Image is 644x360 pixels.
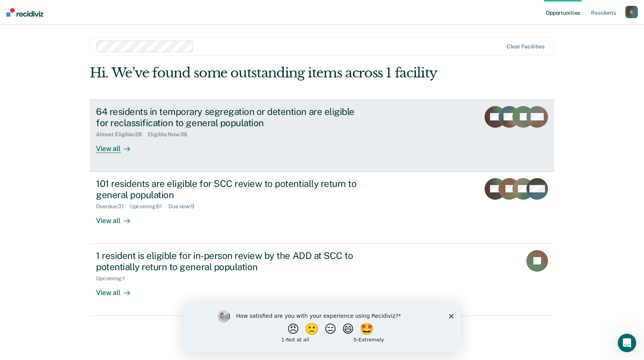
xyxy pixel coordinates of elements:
[130,203,169,210] div: Upcoming : 61
[90,172,554,244] a: 101 residents are eligible for SCC review to potentially return to general populationOverdue:31Up...
[6,8,43,17] img: Recidiviz
[625,6,638,18] button: S
[90,65,461,81] div: Hi. We’ve found some outstanding items across 1 facility
[96,282,139,297] div: View all
[96,131,148,138] div: Almost Eligible : 28
[96,138,139,153] div: View all
[168,203,200,210] div: Due now : 9
[96,106,368,129] div: 64 residents in temporary segregation or detention are eligible for reclassification to general p...
[96,250,368,273] div: 1 resident is eligible for in-person review by the ADD at SCC to potentially return to general po...
[96,203,130,210] div: Overdue : 31
[90,99,554,172] a: 64 residents in temporary segregation or detention are eligible for reclassification to general p...
[618,334,636,352] iframe: Intercom live chat
[148,131,194,138] div: Eligible Now : 36
[96,210,139,225] div: View all
[90,244,554,316] a: 1 resident is eligible for in-person review by the ADD at SCC to potentially return to general po...
[96,275,131,282] div: Upcoming : 1
[96,178,368,201] div: 101 residents are eligible for SCC review to potentially return to general population
[183,302,461,352] iframe: Survey by Kim from Recidiviz
[507,43,545,50] div: Clear facilities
